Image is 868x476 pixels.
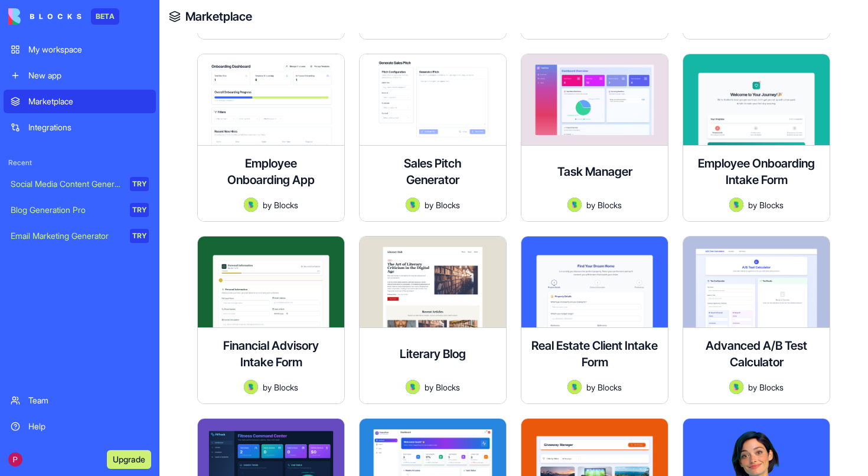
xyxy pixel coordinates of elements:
[598,199,622,211] span: Blocks
[4,64,156,87] a: New app
[759,199,784,211] span: Blocks
[197,236,345,404] a: Financial Advisory Intake FormAvatarbyBlocks
[4,389,156,412] a: Team
[4,38,156,61] a: My workspace
[425,381,433,393] span: by
[8,8,81,25] img: logo
[263,381,272,393] span: by
[130,177,149,191] div: TRY
[244,198,258,212] img: Avatar
[406,380,420,394] img: Avatar
[8,8,119,25] a: BETA
[683,236,830,404] a: Advanced A/B Test CalculatorAvatarbyBlocks
[274,199,298,211] span: Blocks
[436,381,460,393] span: Blocks
[748,381,757,393] span: by
[11,178,122,190] div: Social Media Content Generator
[91,8,119,25] div: BETA
[274,381,298,393] span: Blocks
[521,54,668,222] a: Task ManagerAvatarbyBlocks
[8,452,22,467] img: ACg8ocIp9NggE7vAPPtesxhRrVGCB9NpYxqwEokA4no3TmMP-mzR7w=s96-c
[4,158,156,168] span: Recent
[11,230,122,242] div: Email Marketing Generator
[759,381,784,393] span: Blocks
[224,155,318,188] h4: Employee Onboarding App
[28,70,149,81] div: New app
[244,380,258,394] img: Avatar
[28,421,149,432] div: Help
[28,44,149,55] div: My workspace
[567,380,582,394] img: Avatar
[185,8,252,25] a: Marketplace
[130,229,149,243] div: TRY
[107,450,151,469] button: Upgrade
[197,54,345,222] a: Employee Onboarding AppAvatarbyBlocks
[586,381,595,393] span: by
[4,90,156,113] a: Marketplace
[207,337,335,370] h4: Financial Advisory Intake Form
[107,453,151,465] a: Upgrade
[4,172,156,196] a: Social Media Content GeneratorTRY
[557,163,632,180] h4: Task Manager
[400,346,466,362] h4: Literary Blog
[28,395,149,406] div: Team
[4,198,156,222] a: Blog Generation ProTRY
[748,199,757,211] span: by
[693,155,820,188] h4: Employee Onboarding Intake Form
[28,96,149,107] div: Marketplace
[4,224,156,248] a: Email Marketing GeneratorTRY
[567,198,582,212] img: Avatar
[436,199,460,211] span: Blocks
[406,198,420,212] img: Avatar
[425,199,433,211] span: by
[263,199,272,211] span: by
[130,203,149,217] div: TRY
[386,155,480,188] h4: Sales Pitch Generator
[729,380,743,394] img: Avatar
[598,381,622,393] span: Blocks
[4,116,156,139] a: Integrations
[683,54,830,222] a: Employee Onboarding Intake FormAvatarbyBlocks
[359,54,507,222] a: Sales Pitch GeneratorAvatarbyBlocks
[531,337,658,370] h4: Real Estate Client Intake Form
[28,122,149,133] div: Integrations
[11,204,122,216] div: Blog Generation Pro
[586,199,595,211] span: by
[693,337,820,370] h4: Advanced A/B Test Calculator
[4,415,156,438] a: Help
[359,236,507,404] a: Literary BlogAvatarbyBlocks
[521,236,668,404] a: Real Estate Client Intake FormAvatarbyBlocks
[729,198,743,212] img: Avatar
